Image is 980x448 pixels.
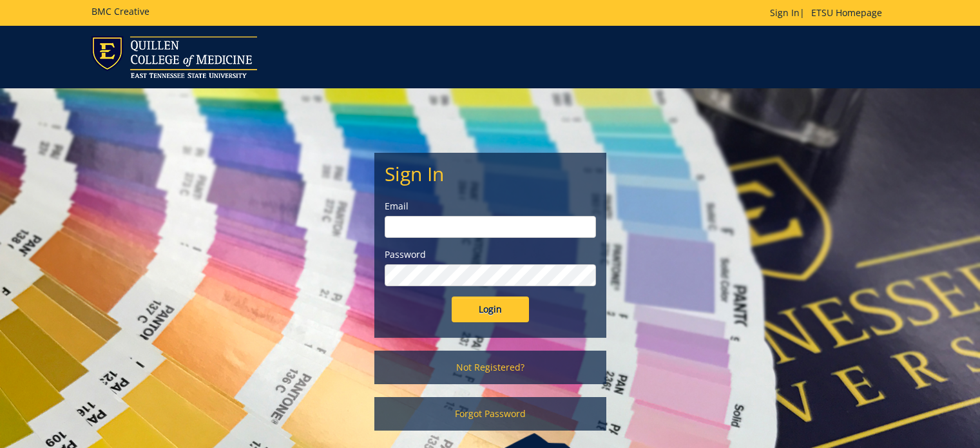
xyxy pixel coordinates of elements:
p: | [770,6,889,19]
a: ETSU Homepage [805,6,889,19]
h2: Sign In [385,163,596,184]
label: Email [385,200,596,213]
input: Login [452,297,529,322]
a: Forgot Password [374,397,606,431]
h5: BMC Creative [91,6,149,16]
label: Password [385,248,596,261]
img: ETSU logo [91,36,257,78]
a: Sign In [770,6,800,19]
a: Not Registered? [374,351,606,384]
